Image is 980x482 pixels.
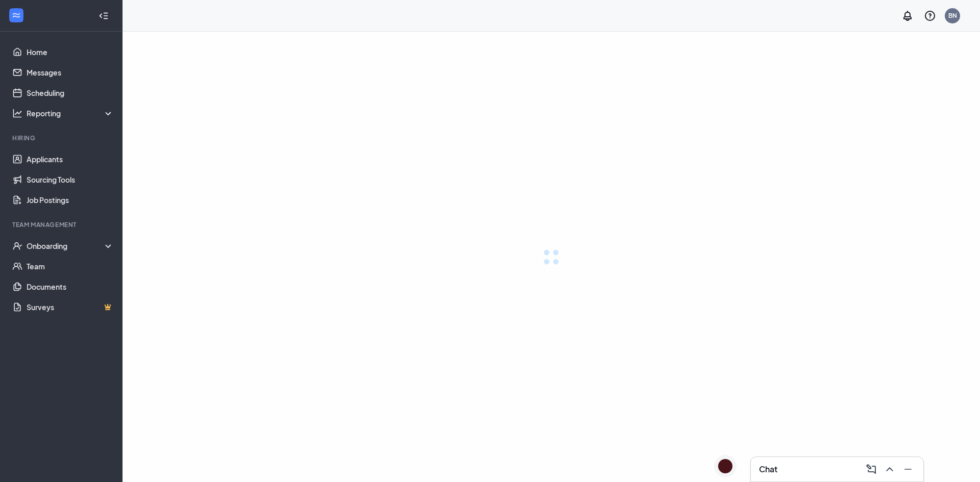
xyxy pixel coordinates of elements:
[27,297,114,317] a: SurveysCrown
[27,276,114,297] a: Documents
[899,461,915,477] button: Minimize
[902,463,914,475] svg: Minimize
[12,108,22,118] svg: Analysis
[27,169,114,190] a: Sourcing Tools
[27,108,114,118] div: Reporting
[759,464,777,475] h3: Chat
[12,241,22,251] svg: UserCheck
[862,461,878,477] button: ComposeMessage
[865,463,877,475] svg: ComposeMessage
[27,62,114,83] a: Messages
[27,190,114,210] a: Job Postings
[27,83,114,103] a: Scheduling
[27,256,114,276] a: Team
[11,10,21,20] svg: WorkstreamLogo
[901,10,914,22] svg: Notifications
[924,10,936,22] svg: QuestionInfo
[880,461,897,477] button: ChevronUp
[12,220,112,229] div: Team Management
[99,11,109,21] svg: Collapse
[27,149,114,169] a: Applicants
[948,11,957,20] div: BN
[27,42,114,62] a: Home
[27,241,114,251] div: Onboarding
[12,134,112,142] div: Hiring
[884,463,896,475] svg: ChevronUp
